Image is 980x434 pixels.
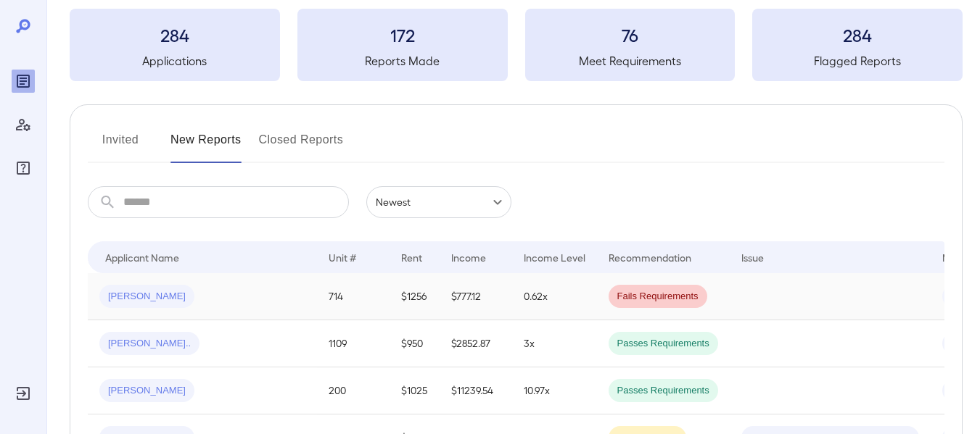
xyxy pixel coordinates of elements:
[609,249,691,266] div: Recommendation
[70,9,963,81] summary: 284Applications172Reports Made76Meet Requirements284Flagged Reports
[609,290,707,304] span: Fails Requirements
[170,128,242,163] button: New Reports
[609,337,718,351] span: Passes Requirements
[390,367,440,414] td: $1025
[12,70,35,93] div: Reports
[752,52,963,70] h5: Flagged Reports
[317,367,390,414] td: 200
[70,23,280,46] h3: 284
[525,52,736,70] h5: Meet Requirements
[609,384,718,398] span: Passes Requirements
[12,382,35,405] div: Log Out
[440,367,512,414] td: $11239.54
[390,273,440,320] td: $1256
[99,290,194,304] span: [PERSON_NAME]
[390,320,440,367] td: $950
[440,273,512,320] td: $777.12
[317,320,390,367] td: 1109
[512,367,597,414] td: 10.97x
[70,52,280,70] h5: Applications
[942,249,978,266] div: Method
[525,23,736,46] h3: 76
[512,320,597,367] td: 3x
[297,52,508,70] h5: Reports Made
[366,186,511,218] div: Newest
[401,249,424,266] div: Rent
[105,249,179,266] div: Applicant Name
[440,320,512,367] td: $2852.87
[741,249,765,266] div: Issue
[12,157,35,180] div: FAQ
[524,249,585,266] div: Income Level
[99,384,194,398] span: [PERSON_NAME]
[88,128,153,163] button: Invited
[752,23,963,46] h3: 284
[329,249,356,266] div: Unit #
[297,23,508,46] h3: 172
[451,249,486,266] div: Income
[12,113,35,136] div: Manage Users
[99,337,199,351] span: [PERSON_NAME]..
[317,273,390,320] td: 714
[512,273,597,320] td: 0.62x
[259,128,344,163] button: Closed Reports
